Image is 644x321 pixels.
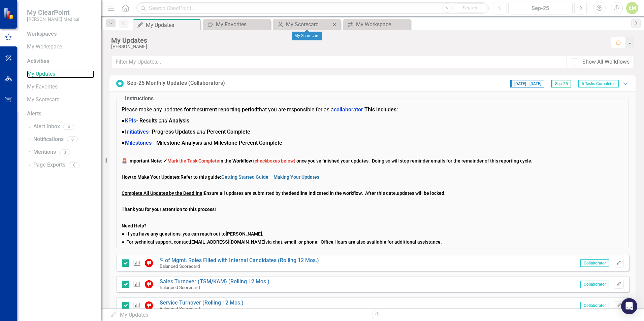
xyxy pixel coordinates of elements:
[146,21,199,29] div: My Updates
[356,20,409,29] div: My Workspace
[580,259,609,267] span: Collaborator
[275,20,330,29] a: My Scorecard
[214,140,282,146] strong: Milestone Percent Complete
[364,106,396,113] strong: This includes
[27,83,94,91] a: My Favorites
[33,123,60,131] a: Alert Inbox
[345,20,409,29] a: My Workspace
[59,149,70,155] div: 0
[197,129,205,135] em: and
[286,20,330,29] div: My Scorecard
[159,117,167,124] em: and
[122,223,147,228] u: Need Help?
[160,278,269,285] a: Sales Turnover (TSM/KAM) (Rolling 12 Mos.)
[122,190,202,196] strong: Complete All Updates by the Deadline
[203,140,212,146] em: and
[145,259,153,267] img: Below Target
[160,285,200,290] small: Balanced Scorecard
[69,162,79,168] div: 0
[508,2,573,14] button: Sep-25
[202,190,204,196] strong: :
[580,281,609,288] span: Collaborator
[111,56,567,68] input: Filter My Updates...
[167,158,252,164] strong: in the Workflow
[578,80,619,87] span: 6 Tasks Completed
[221,174,319,180] a: Getting Started Guide – Making Your Updates
[67,137,78,142] div: 0
[122,140,282,146] span: ●
[216,20,269,29] div: My Favorites
[127,79,225,87] div: Sep-25 Monthly Updates (Collaborators)
[397,190,444,196] strong: updates will be locked
[125,140,152,146] strong: Milestones
[190,239,265,245] strong: [EMAIL_ADDRESS][DOMAIN_NAME]
[27,30,57,38] div: Workspaces
[289,190,362,196] strong: deadline indicated in the workflow
[125,129,149,135] span: Initiatives
[122,174,321,180] span: Refer to this guide:
[582,58,630,66] div: Show All Workflows
[160,299,244,306] a: Service Turnover (Rolling 12 Mos.)
[27,43,94,51] a: My Workspace
[111,37,604,44] div: My Updates
[122,106,398,113] span: Please make any updates for the that you are responsible for as a .
[160,257,319,263] a: % of Mgmt. Roles Filled with Internal Candidates (Rolling 12 Mos.)
[511,4,570,12] div: Sep-25
[160,263,200,269] small: Balanced Scorecard
[167,158,219,164] span: Mark the Task Complete
[207,129,250,135] strong: Percent Complete
[334,106,363,113] strong: collaborator
[27,96,94,104] a: My Scorecard
[122,174,181,180] strong: :
[463,5,477,10] span: Search
[122,239,442,245] span: ● For technical support, contact via chat, email, or phone. Office Hours are also available for a...
[621,298,637,314] div: Open Intercom Messenger
[33,148,56,156] a: Mentions
[136,2,489,14] input: Search ClearPoint...
[156,140,202,146] strong: Milestone Analysis
[27,110,94,118] div: Alerts
[122,95,157,103] legend: Instructions
[33,136,64,143] a: Notifications
[226,231,262,237] strong: [PERSON_NAME]
[580,302,609,309] span: Collaborator
[221,174,321,180] span: .
[122,158,162,164] strong: :
[27,58,94,65] div: Activities
[122,117,157,124] strong: ● - Results
[253,158,295,164] span: (checkboxes below)
[160,306,200,311] small: Balanced Scorecard
[551,80,571,87] span: Sep-25
[33,161,65,169] a: Page Exports
[122,231,263,237] span: ● If you have any questions, you can reach out to .
[111,44,604,49] div: [PERSON_NAME]
[510,80,544,87] span: [DATE] - [DATE]
[122,174,179,180] u: How to Make Your Updates
[122,207,216,212] strong: Thank you for your attention to this process!
[199,106,257,113] strong: current reporting period
[292,32,322,40] div: My Scorecard
[27,70,94,78] a: My Updates
[453,3,487,13] button: Search
[27,16,79,22] small: [PERSON_NAME] Medical
[122,158,533,164] span: ✔ once you've finished your updates. Doing so will stop reminder emails for the remainder of this...
[122,158,161,164] span: 🚨 Important Note
[125,117,136,124] span: KPIs
[169,117,189,124] strong: Analysis
[63,124,74,130] div: 4
[110,311,367,319] div: My Updates
[122,190,446,196] span: Ensure all updates are submitted by the . After this date, .
[122,129,195,135] strong: ● - Progress Updates
[3,7,15,19] img: ClearPoint Strategy
[626,2,638,14] button: EM
[145,280,153,288] img: Below Target
[205,20,269,29] a: My Favorites
[396,106,398,113] strong: :
[153,140,155,146] strong: -
[27,8,79,16] span: My ClearPoint
[145,301,153,310] img: Below Target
